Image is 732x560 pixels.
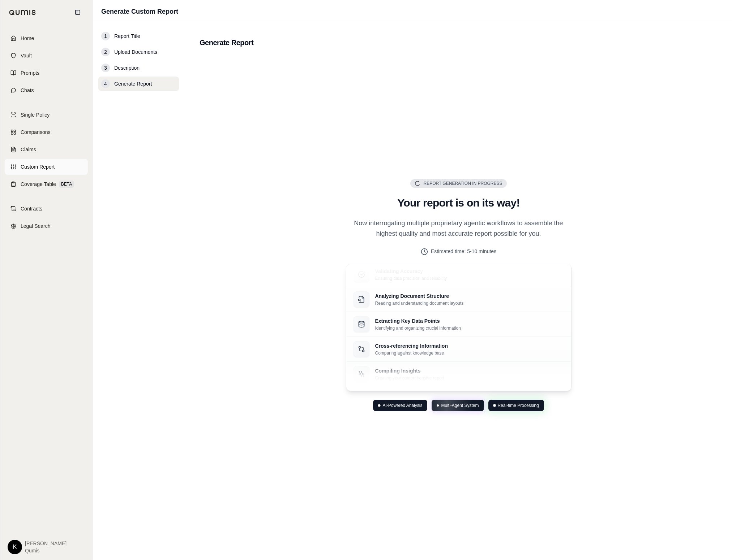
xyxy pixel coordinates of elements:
[5,48,88,64] a: Vault
[5,65,88,81] a: Prompts
[5,201,88,217] a: Contracts
[431,248,496,255] span: Estimated time: 5-10 minutes
[5,124,88,140] a: Comparisons
[441,403,479,408] span: Multi-Agent System
[114,64,140,71] span: Description
[5,176,88,192] a: Coverage TableBETA
[423,181,502,186] span: Report Generation in Progress
[114,80,152,87] span: Generate Report
[21,129,50,136] span: Comparisons
[101,48,110,56] div: 2
[5,142,88,157] a: Claims
[21,35,34,42] span: Home
[21,69,39,77] span: Prompts
[375,268,447,275] p: Validating Accuracy
[21,87,34,94] span: Chats
[114,32,140,40] span: Report Title
[375,275,447,281] p: Ensuring data precision and reliability
[72,6,84,18] button: Collapse sidebar
[21,222,51,230] span: Legal Search
[114,48,157,56] span: Upload Documents
[200,38,718,48] h2: Generate Report
[375,325,461,331] p: Identifying and organizing crucial information
[101,32,110,40] div: 1
[346,218,572,239] p: Now interrogating multiple proprietary agentic workflows to assemble the highest quality and most...
[59,181,74,188] span: BETA
[375,317,461,325] p: Extracting Key Data Points
[5,107,88,123] a: Single Policy
[5,218,88,234] a: Legal Search
[21,163,55,170] span: Custom Report
[346,196,572,209] h2: Your report is on its way!
[5,82,88,98] a: Chats
[21,146,36,153] span: Claims
[21,52,32,59] span: Vault
[101,6,178,17] h1: Generate Custom Report
[21,205,42,212] span: Contracts
[21,111,50,118] span: Single Policy
[375,375,444,381] p: Creating your comprehensive report
[9,10,36,15] img: Qumis Logo
[5,30,88,46] a: Home
[375,300,464,306] p: Reading and understanding document layouts
[498,403,539,408] span: Real-time Processing
[375,367,444,374] p: Compiling Insights
[375,342,448,350] p: Cross-referencing Information
[5,159,88,175] a: Custom Report
[8,540,22,554] div: K
[21,181,56,188] span: Coverage Table
[25,547,67,554] span: Qumis
[101,64,110,72] div: 3
[101,79,110,88] div: 4
[25,540,67,547] span: [PERSON_NAME]
[382,403,422,408] span: AI-Powered Analysis
[375,350,448,356] p: Comparing against knowledge base
[375,292,464,300] p: Analyzing Document Structure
